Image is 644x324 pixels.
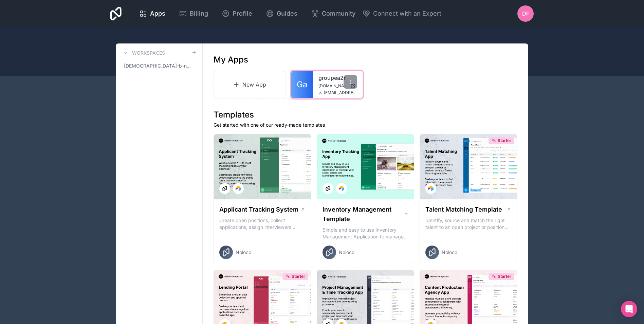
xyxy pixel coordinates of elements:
[150,9,165,18] span: Apps
[621,301,637,317] div: Open Intercom Messenger
[260,6,303,21] a: Guides
[498,274,511,279] span: Starter
[219,205,298,214] h1: Applicant Tracking System
[323,205,404,224] h1: Inventory Management Template
[134,6,171,21] a: Apps
[292,274,305,279] span: Starter
[214,71,286,98] a: New App
[124,62,191,69] span: [DEMOGRAPHIC_DATA]-b-ni-fio-ngaindiro
[318,74,357,82] a: groupea2r
[362,9,441,18] button: Connect with an Expert
[428,186,434,191] img: Airtable Logo
[373,9,441,18] span: Connect with an Expert
[306,6,361,21] a: Community
[173,6,214,21] a: Billing
[236,186,241,191] img: Airtable Logo
[297,79,307,90] span: Ga
[233,9,252,18] span: Profile
[277,9,297,18] span: Guides
[324,90,357,95] span: [EMAIL_ADDRESS][DOMAIN_NAME]
[442,249,457,256] span: Noloco
[132,50,165,56] h3: Workspaces
[121,49,165,57] a: Workspaces
[190,9,208,18] span: Billing
[425,205,502,214] h1: Talent Matching Template
[121,60,197,72] a: [DEMOGRAPHIC_DATA]-b-ni-fio-ngaindiro
[339,249,354,256] span: Noloco
[214,122,517,128] p: Get started with one of our ready-made templates
[498,138,511,143] span: Starter
[291,71,313,98] a: Ga
[425,217,512,231] p: Identify, source and match the right talent to an open project or position with our Talent Matchi...
[339,186,344,191] img: Airtable Logo
[318,83,348,89] span: [DOMAIN_NAME]
[322,9,355,18] span: Community
[214,54,248,65] h1: My Apps
[522,10,529,18] span: DF
[236,249,251,256] span: Noloco
[214,109,517,120] h1: Templates
[318,83,357,89] a: [DOMAIN_NAME]
[219,217,306,231] p: Create open positions, collect applications, assign interviewers, centralise candidate feedback a...
[216,6,258,21] a: Profile
[323,227,409,240] p: Simple and easy to use Inventory Management Application to manage your stock, orders and Manufact...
